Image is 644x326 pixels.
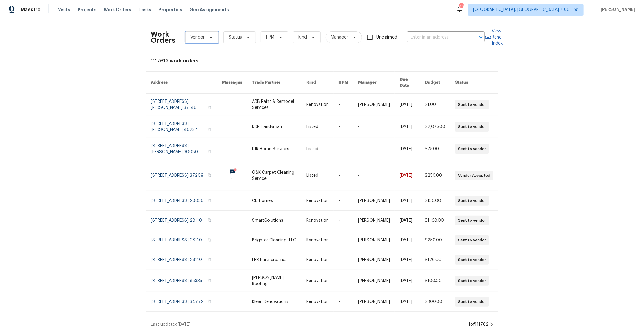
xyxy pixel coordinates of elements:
[190,7,229,13] span: Geo Assignments
[407,33,468,42] input: Enter in an address
[301,72,334,94] th: Kind
[247,72,301,94] th: Trade Partner
[334,116,353,138] td: -
[266,34,274,40] span: HPM
[353,191,395,211] td: [PERSON_NAME]
[473,7,570,13] span: [GEOGRAPHIC_DATA], [GEOGRAPHIC_DATA] + 60
[146,72,217,94] th: Address
[353,116,395,138] td: -
[301,191,334,211] td: Renovation
[301,250,334,270] td: Renovation
[353,230,395,250] td: [PERSON_NAME]
[353,211,395,230] td: [PERSON_NAME]
[207,217,212,223] button: Copy Address
[376,34,397,41] span: Unclaimed
[229,34,242,40] span: Status
[334,191,353,211] td: -
[301,116,334,138] td: Listed
[353,270,395,292] td: [PERSON_NAME]
[395,72,420,94] th: Due Date
[353,138,395,160] td: -
[334,160,353,191] td: -
[207,149,212,154] button: Copy Address
[207,105,212,110] button: Copy Address
[78,7,96,13] span: Projects
[21,7,41,13] span: Maestro
[353,160,395,191] td: -
[334,94,353,116] td: -
[301,230,334,250] td: Renovation
[247,94,301,116] td: ARB Paint & Remodel Services
[207,173,212,178] button: Copy Address
[450,72,498,94] th: Status
[247,270,301,292] td: [PERSON_NAME] Roofing
[353,250,395,270] td: [PERSON_NAME]
[334,211,353,230] td: -
[190,34,205,40] span: Vendor
[247,230,301,250] td: Brighter Cleaning, LLC
[298,34,307,40] span: Kind
[247,116,301,138] td: DRR Handyman
[151,31,176,43] h2: Work Orders
[301,94,334,116] td: Renovation
[247,250,301,270] td: LFS Partners, Inc.
[207,299,212,304] button: Copy Address
[207,127,212,132] button: Copy Address
[104,7,131,13] span: Work Orders
[151,58,493,64] div: 1117612 work orders
[459,4,463,10] div: 496
[420,72,450,94] th: Budget
[301,160,334,191] td: Listed
[247,138,301,160] td: DIR Home Services
[139,8,151,12] span: Tasks
[334,250,353,270] td: -
[247,211,301,230] td: SmartSolutions
[301,211,334,230] td: Renovation
[207,198,212,203] button: Copy Address
[331,34,348,40] span: Manager
[217,72,247,94] th: Messages
[334,230,353,250] td: -
[477,33,485,42] button: Open
[207,278,212,283] button: Copy Address
[353,94,395,116] td: [PERSON_NAME]
[207,237,212,243] button: Copy Address
[247,292,301,312] td: Klean Renovations
[485,28,503,46] a: View Reno Index
[334,138,353,160] td: -
[334,270,353,292] td: -
[247,160,301,191] td: G&K Carpet Cleaning Service
[207,257,212,262] button: Copy Address
[58,7,70,13] span: Visits
[159,7,182,13] span: Properties
[353,72,395,94] th: Manager
[301,270,334,292] td: Renovation
[247,191,301,211] td: CD Homes
[301,292,334,312] td: Renovation
[598,7,635,13] span: [PERSON_NAME]
[334,72,353,94] th: HPM
[353,292,395,312] td: [PERSON_NAME]
[301,138,334,160] td: Listed
[334,292,353,312] td: -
